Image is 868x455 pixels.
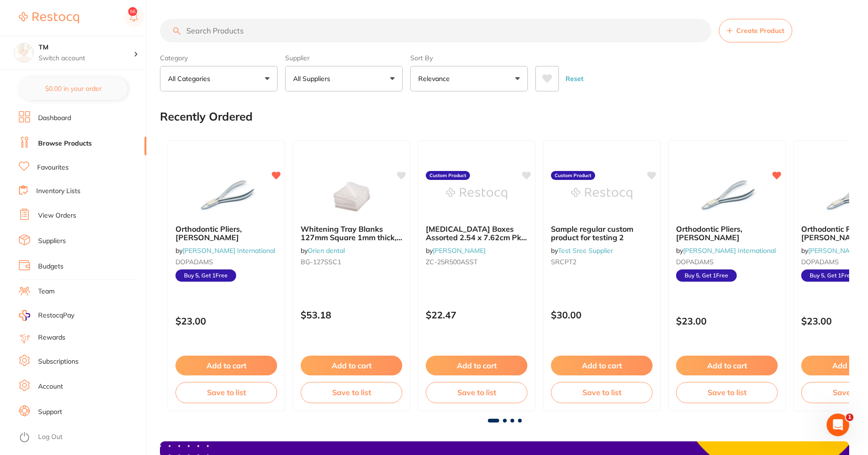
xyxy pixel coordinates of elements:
[160,54,278,62] label: Category
[301,309,402,320] p: $53.18
[36,187,80,196] a: Inventory Lists
[175,246,275,255] span: by
[196,170,257,217] img: Orthodontic Pliers, Adams
[426,258,527,266] small: ZC-25R500ASST
[39,43,134,52] h4: TM
[551,258,653,266] small: SRCPT2
[321,170,382,217] img: Whitening Tray Blanks 127mm Square 1mm thick, Pack of 10
[433,246,486,255] a: [PERSON_NAME]
[160,19,711,42] input: Search Products
[38,382,63,391] a: Account
[38,211,76,220] a: View Orders
[38,357,79,366] a: Subscriptions
[19,12,79,24] img: Restocq Logo
[175,356,277,375] button: Add to cart
[38,311,74,320] span: RestocqPay
[301,225,402,242] b: Whitening Tray Blanks 127mm Square 1mm thick, Pack of 10
[551,246,613,255] span: by
[676,356,778,375] button: Add to cart
[676,258,778,266] small: DOPADAMS
[426,382,527,403] button: Save to list
[446,170,507,217] img: Retainer Boxes Assorted 2.54 x 7.62cm Pk of 12
[426,225,527,242] b: Retainer Boxes Assorted 2.54 x 7.62cm Pk of 12
[827,414,849,436] iframe: Intercom live chat
[183,246,275,255] a: [PERSON_NAME] International
[696,170,757,217] img: Orthodontic Pliers, Adams
[736,27,784,34] span: Create Product
[683,246,776,255] a: [PERSON_NAME] International
[301,258,402,266] small: BG-127SSC1
[39,54,134,63] p: Switch account
[571,170,632,217] img: Sample regular custom product for testing 2
[719,19,792,42] button: Create Product
[676,269,737,282] span: Buy 5, Get 1 Free
[38,407,62,417] a: Support
[301,356,402,375] button: Add to cart
[426,171,470,180] label: Custom Product
[426,356,527,375] button: Add to cart
[563,66,586,91] button: Reset
[551,356,653,375] button: Add to cart
[175,258,277,266] small: DOPADAMS
[160,110,253,123] h2: Recently Ordered
[19,310,30,321] img: RestocqPay
[418,74,454,83] p: Relevance
[801,269,862,282] span: Buy 5, Get 1 Free
[426,309,527,320] p: $22.47
[301,246,345,255] span: by
[175,382,277,403] button: Save to list
[426,246,486,255] span: by
[38,432,63,442] a: Log Out
[285,66,403,91] button: All Suppliers
[37,163,69,172] a: Favourites
[676,382,778,403] button: Save to list
[19,310,74,321] a: RestocqPay
[38,139,92,148] a: Browse Products
[676,225,778,242] b: Orthodontic Pliers, Adams
[19,430,143,445] button: Log Out
[551,309,653,320] p: $30.00
[175,225,277,242] b: Orthodontic Pliers, Adams
[551,382,653,403] button: Save to list
[676,316,778,326] p: $23.00
[19,7,79,29] a: Restocq Logo
[676,246,776,255] span: by
[308,246,345,255] a: Orien dental
[38,236,66,246] a: Suppliers
[15,43,33,62] img: TM
[410,54,528,62] label: Sort By
[558,246,613,255] a: Test Sree Supplier
[551,171,595,180] label: Custom Product
[160,66,278,91] button: All Categories
[175,269,236,282] span: Buy 5, Get 1 Free
[551,225,653,242] b: Sample regular custom product for testing 2
[168,74,214,83] p: All Categories
[19,77,127,100] button: $0.00 in your order
[175,316,277,326] p: $23.00
[38,262,64,271] a: Budgets
[38,287,55,296] a: Team
[301,382,402,403] button: Save to list
[38,333,65,342] a: Rewards
[293,74,334,83] p: All Suppliers
[410,66,528,91] button: Relevance
[846,414,853,421] span: 1
[285,54,403,62] label: Supplier
[38,114,71,123] a: Dashboard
